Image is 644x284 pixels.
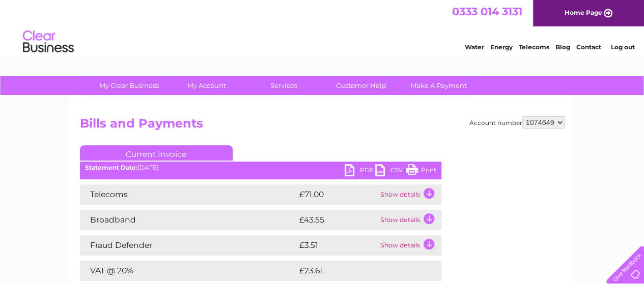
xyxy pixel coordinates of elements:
[80,235,297,256] td: Fraud Defender
[378,184,441,205] td: Show details
[164,76,248,95] a: My Account
[297,210,378,230] td: £43.55
[555,43,570,51] a: Blog
[22,26,74,57] img: logo.png
[345,164,375,179] a: PDF
[80,116,565,136] h2: Bills and Payments
[242,76,326,95] a: Services
[465,43,484,51] a: Water
[80,145,233,161] a: Current Invoice
[297,184,378,205] td: £71.00
[406,164,436,179] a: Print
[82,6,563,49] div: Clear Business is a trading name of Verastar Limited (registered in [GEOGRAPHIC_DATA] No. 3667643...
[519,43,549,51] a: Telecoms
[397,76,481,95] a: Make A Payment
[80,210,297,230] td: Broadband
[80,184,297,205] td: Telecoms
[87,76,171,95] a: My Clear Business
[576,43,601,51] a: Contact
[80,164,441,171] div: [DATE]
[610,43,634,51] a: Log out
[319,76,403,95] a: Customer Help
[378,235,441,256] td: Show details
[297,235,378,256] td: £3.51
[490,43,513,51] a: Energy
[85,164,137,171] b: Statement Date:
[375,164,406,179] a: CSV
[452,5,522,18] a: 0333 014 3131
[297,261,420,281] td: £23.61
[80,261,297,281] td: VAT @ 20%
[378,210,441,230] td: Show details
[469,116,565,129] div: Account number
